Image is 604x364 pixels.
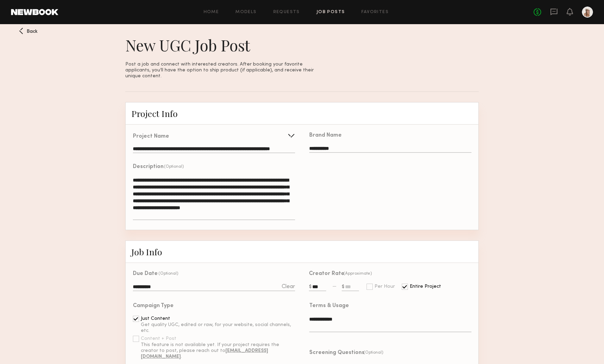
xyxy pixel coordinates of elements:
[363,350,383,355] div: (Optional)
[374,284,395,289] div: Per Hour
[309,133,342,138] div: Brand Name
[133,134,169,139] div: Project Name
[133,164,164,170] div: Description
[141,336,176,341] div: Content + Post
[133,271,158,277] div: Due Date
[141,348,268,359] b: [EMAIL_ADDRESS][DOMAIN_NAME]
[361,10,389,14] a: Favorites
[309,350,364,356] div: Screening Questions
[204,10,219,14] a: Home
[125,35,316,55] h1: New UGC Job Post
[131,246,162,257] span: Job Info
[131,108,178,119] span: Project Info
[133,303,174,309] div: Campaign Type
[27,29,38,34] span: Back
[125,61,316,79] p: Post a job and connect with interested creators. After booking your favorite applicants, you’ll h...
[316,10,345,14] a: Job Posts
[343,271,372,276] div: (Approximate)
[282,284,295,290] div: Clear
[235,10,256,14] a: Models
[309,271,344,277] div: Creator Rate
[164,164,184,169] div: (Optional)
[309,303,349,309] div: Terms & Usage
[141,322,295,334] div: Get quality UGC, edited or raw, for your website, social channels, etc.
[410,284,441,289] div: Entire Project
[141,342,295,360] div: This feature is not available yet. If your project requires the creator to post, please reach out...
[141,316,170,321] div: Just Content
[273,10,300,14] a: Requests
[158,271,178,276] div: (Optional)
